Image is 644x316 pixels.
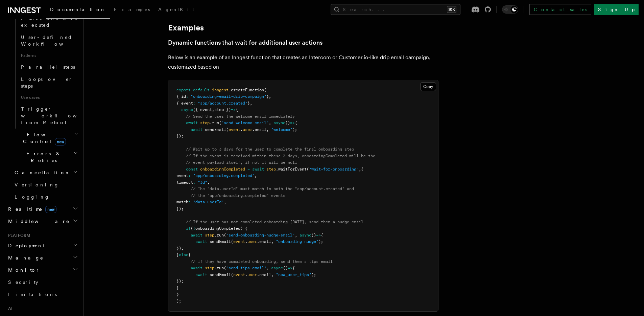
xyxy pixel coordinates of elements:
[15,194,50,200] span: Logging
[5,306,13,311] span: AI
[193,101,195,106] span: :
[359,167,361,172] span: ,
[186,114,295,119] span: // Send the user the welcome email immediately
[55,138,66,145] span: new
[5,215,79,227] button: Middleware
[205,266,214,270] span: step
[200,167,245,172] span: onboardingCompleted
[207,180,210,185] span: ,
[12,179,79,191] a: Versioning
[292,266,295,270] span: {
[8,279,38,285] span: Security
[21,76,73,89] span: Loops over steps
[18,31,79,50] a: User-defined Workflows
[214,107,231,112] span: step })
[5,218,70,225] span: Middleware
[231,107,236,112] span: =>
[290,120,295,125] span: =>
[264,88,266,92] span: (
[195,226,247,231] span: onboardingCompleted) {
[193,180,195,185] span: :
[276,167,307,172] span: .waitForEvent
[257,239,271,244] span: .email
[193,173,255,178] span: "app/onboarding.completed"
[269,120,271,125] span: ,
[240,127,243,132] span: .
[276,239,318,244] span: "onboarding_nudge"
[212,107,214,112] span: ,
[5,203,79,215] button: Realtimenew
[233,239,245,244] span: event
[176,246,184,251] span: });
[12,191,79,203] a: Logging
[186,154,375,158] span: // If the event is received within these 3 days, onboardingCompleted will be the
[5,240,79,252] button: Deployment
[193,107,212,112] span: ({ event
[295,120,297,125] span: {
[247,272,257,277] span: user
[5,242,45,249] span: Deployment
[271,127,292,132] span: "welcome"
[226,266,266,270] span: "send-tips-email"
[198,180,207,185] span: "3d"
[191,226,193,231] span: (
[176,134,184,138] span: });
[229,127,240,132] span: event
[288,266,292,270] span: =>
[191,127,202,132] span: await
[269,94,271,99] span: ,
[191,193,285,198] span: // the "app/onboarding.completed" events
[247,101,250,106] span: }
[12,150,73,164] span: Errors & Retries
[271,266,283,270] span: async
[295,233,297,238] span: ,
[18,103,79,129] a: Trigger workflows from Retool
[210,272,231,277] span: sendEmail
[12,148,79,166] button: Errors & Retries
[361,167,363,172] span: {
[229,88,264,92] span: .createFunction
[191,94,266,99] span: "onboarding-email-drip-campaign"
[188,200,191,204] span: :
[191,266,202,270] span: await
[18,92,79,103] span: Use cases
[46,2,110,19] a: Documentation
[243,127,252,132] span: user
[276,272,311,277] span: "new_user_tips"
[176,173,188,178] span: event
[205,233,214,238] span: step
[214,233,224,238] span: .run
[176,299,181,303] span: );
[188,252,191,257] span: {
[252,127,266,132] span: .email
[12,169,70,176] span: Cancellation
[210,239,231,244] span: sendEmail
[231,272,233,277] span: (
[176,101,193,106] span: { event
[594,4,639,15] a: Sign Up
[186,226,191,231] span: if
[154,2,198,18] a: AgentKit
[236,107,238,112] span: {
[5,276,79,288] a: Security
[502,5,518,14] button: Toggle dark mode
[198,101,247,106] span: "app/account.created"
[18,73,79,92] a: Loops over steps
[176,286,179,290] span: }
[5,264,79,276] button: Monitor
[285,120,290,125] span: ()
[18,61,79,73] a: Parallel steps
[12,131,74,145] span: Flow Control
[307,167,309,172] span: (
[193,200,224,204] span: "data.userId"
[18,50,79,61] span: Patterns
[176,292,179,297] span: }
[195,272,207,277] span: await
[195,239,207,244] span: await
[309,167,359,172] span: "wait-for-onboarding"
[179,252,188,257] span: else
[191,259,333,264] span: // If they have completed onboarding, send them a tips email
[219,120,221,125] span: (
[176,94,186,99] span: { id
[245,272,247,277] span: .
